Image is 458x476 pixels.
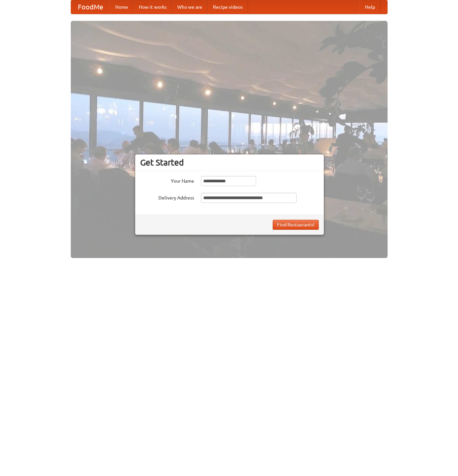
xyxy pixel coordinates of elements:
a: Help [360,0,380,14]
label: Delivery Address [140,193,194,201]
label: Your Name [140,176,194,184]
button: Find Restaurants! [273,220,319,230]
a: How it works [133,0,172,14]
a: Home [110,0,133,14]
h3: Get Started [140,157,319,168]
a: Who we are [172,0,208,14]
a: FoodMe [71,0,110,14]
a: Recipe videos [208,0,248,14]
